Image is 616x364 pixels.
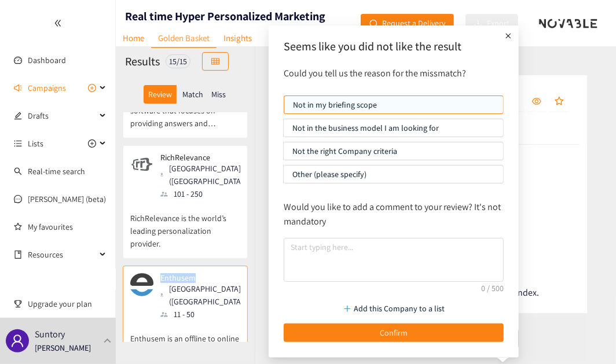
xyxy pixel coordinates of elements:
[526,93,547,111] button: eye
[292,166,494,183] p: Other (please specify)
[284,200,504,229] p: Would you like to add a comment to your review? It's not mandatory
[116,29,151,47] a: Home
[14,112,22,120] span: edit
[54,19,62,27] span: double-left
[160,162,247,187] div: [GEOGRAPHIC_DATA] ([GEOGRAPHIC_DATA])
[202,52,229,71] button: table
[88,139,96,148] span: plus-circle
[125,8,325,24] h1: Real time Hyper Personalized Marketing
[549,93,570,111] button: star
[28,215,107,238] a: My favourites
[28,76,66,100] span: Campaigns
[354,302,445,315] p: Add this Company to a list
[28,292,107,315] span: Upgrade your plan
[151,29,217,48] a: Golden Basket
[10,334,24,348] span: user
[503,30,514,42] span: plus
[166,54,190,68] div: 15 / 15
[130,200,240,250] p: RichRelevance is the world’s leading personalization provider.
[35,341,91,354] p: [PERSON_NAME]
[278,66,509,80] p: Could you tell us the reason for the missmatch?
[292,142,494,160] p: Not the right Company criteria
[211,57,219,67] span: table
[293,96,494,113] p: Not in my briefing scope
[28,166,85,177] a: Real-time search
[130,273,153,296] img: Snapshot of the company's website
[160,282,247,308] div: [GEOGRAPHIC_DATA] ([GEOGRAPHIC_DATA])
[35,327,65,341] p: Suntory
[532,97,541,107] span: eye
[555,97,564,107] span: star
[125,53,160,69] h2: Results
[148,90,172,99] p: Review
[28,55,66,65] a: Dashboard
[28,132,43,155] span: Lists
[292,119,494,137] p: Not in the business model I am looking for
[14,139,22,148] span: unordered-list
[160,308,247,321] div: 11 - 50
[88,84,96,92] span: plus-circle
[14,300,22,308] span: trophy
[284,323,504,342] button: Confirm
[182,90,203,99] p: Match
[558,308,616,364] iframe: Chat Widget
[160,187,247,200] div: 101 - 250
[217,29,259,47] a: Insights
[14,251,22,259] span: book
[14,84,22,92] span: sound
[28,243,96,266] span: Resources
[382,17,445,30] span: Request a Delivery
[361,14,454,32] button: redoRequest a Delivery
[380,326,408,339] span: Confirm
[284,38,504,54] h2: Seems like you did not like the result
[130,153,153,176] img: Snapshot of the company's website
[28,104,96,127] span: Drafts
[369,19,377,28] span: redo
[465,14,518,32] button: downloadExport
[160,273,240,282] p: Enthusem
[284,299,504,318] button: Add this Company to a list
[28,194,106,204] a: [PERSON_NAME] (beta)
[160,153,240,162] p: RichRelevance
[211,90,226,99] p: Miss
